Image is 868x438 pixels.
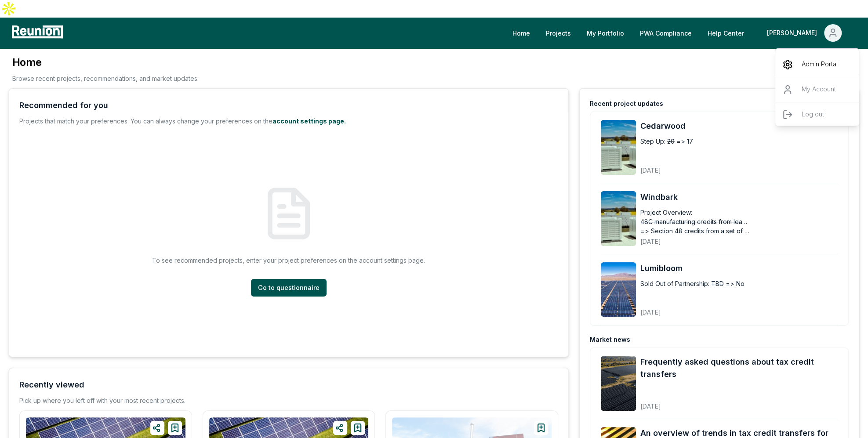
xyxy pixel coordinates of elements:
[640,356,838,380] a: Frequently asked questions about tax credit transfers
[152,256,425,265] p: To see recommended projects, enter your project preferences on the account settings page.
[19,396,185,405] div: Pick up where you left off with your most recent projects.
[775,52,860,77] a: Admin Portal
[640,301,783,317] div: [DATE]
[640,137,665,146] div: Step Up:
[505,24,537,42] a: Home
[251,279,327,297] a: Go to questionnaire
[802,59,838,70] p: Admin Portal
[640,191,838,203] a: Windbark
[767,24,821,42] div: [PERSON_NAME]
[726,279,745,288] span: => No
[640,217,750,226] span: 48C manufacturing credits from leading, publicly-traded manufacturer (note these are likely 48C, ...
[601,262,636,317] img: Lumibloom
[701,24,751,42] a: Help Center
[601,120,636,175] img: Cedarwood
[12,55,199,69] h3: Home
[19,99,108,112] div: Recommended for you
[640,262,838,275] a: Lumibloom
[640,159,783,175] div: [DATE]
[640,226,750,235] span: => Section 48 credits from a set of battery projects. Seller is a leading, publicly-traded corpor...
[601,356,636,411] img: Frequently asked questions about tax credit transfers
[640,231,783,246] div: [DATE]
[760,24,849,42] button: [PERSON_NAME]
[667,137,675,146] span: 20
[19,379,84,391] div: Recently viewed
[802,84,836,95] p: My Account
[640,120,838,132] a: Cedarwood
[601,191,636,246] img: Windbark
[775,52,860,130] div: [PERSON_NAME]
[640,395,838,411] div: [DATE]
[590,335,630,344] div: Market news
[633,24,699,42] a: PWA Compliance
[640,279,709,288] div: Sold Out of Partnership:
[580,24,631,42] a: My Portfolio
[505,24,859,42] nav: Main
[802,109,824,120] p: Log out
[676,137,693,146] span: => 17
[590,99,663,108] div: Recent project updates
[711,279,724,288] span: TBD
[272,117,346,125] a: account settings page.
[539,24,578,42] a: Projects
[19,117,272,125] span: Projects that match your preferences. You can always change your preferences on the
[12,74,199,83] p: Browse recent projects, recommendations, and market updates.
[640,208,692,217] div: Project Overview:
